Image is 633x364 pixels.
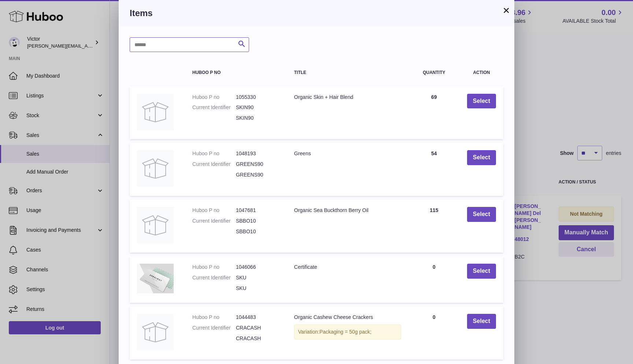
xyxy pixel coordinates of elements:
[192,207,236,214] dt: Huboo P no
[236,161,280,168] dd: GREENS90
[236,207,280,214] dd: 1047681
[408,200,460,253] td: 115
[192,264,236,271] dt: Huboo P no
[236,171,280,178] dd: GREENS90
[467,94,496,109] button: Select
[137,207,174,244] img: Organic Sea Buckthorn Berry Oil
[294,207,401,214] div: Organic Sea Buckthorn Berry Oil
[294,150,401,157] div: Greens
[236,104,280,111] dd: SKIN90
[137,264,174,293] img: Certificate
[236,274,280,281] dd: SKU
[137,94,174,130] img: Organic Skin + Hair Blend
[319,329,371,335] span: Packaging = 50g pack;
[236,335,280,342] dd: CRACASH
[294,324,401,339] div: Variation:
[236,314,280,321] dd: 1044483
[236,150,280,157] dd: 1048193
[192,150,236,157] dt: Huboo P no
[460,63,503,82] th: Action
[294,94,401,101] div: Organic Skin + Hair Blend
[192,274,236,281] dt: Current Identifier
[502,6,511,15] button: ×
[408,307,460,360] td: 0
[408,63,460,82] th: Quantity
[236,218,280,224] dd: SBBO10
[192,218,236,224] dt: Current Identifier
[236,285,280,292] dd: SKU
[130,7,503,19] h3: Items
[408,143,460,196] td: 54
[467,264,496,279] button: Select
[192,161,236,168] dt: Current Identifier
[467,150,496,165] button: Select
[467,314,496,329] button: Select
[137,314,174,350] img: Organic Cashew Cheese Crackers
[467,207,496,222] button: Select
[192,94,236,101] dt: Huboo P no
[192,314,236,321] dt: Huboo P no
[408,256,460,303] td: 0
[408,86,460,140] td: 69
[185,63,287,82] th: Huboo P no
[236,94,280,101] dd: 1055330
[236,264,280,271] dd: 1046066
[236,324,280,331] dd: CRACASH
[192,324,236,331] dt: Current Identifier
[294,264,401,271] div: Certificate
[236,228,280,235] dd: SBBO10
[192,104,236,111] dt: Current Identifier
[236,115,280,122] dd: SKIN90
[294,314,401,321] div: Organic Cashew Cheese Crackers
[137,150,174,187] img: Greens
[287,63,408,82] th: Title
